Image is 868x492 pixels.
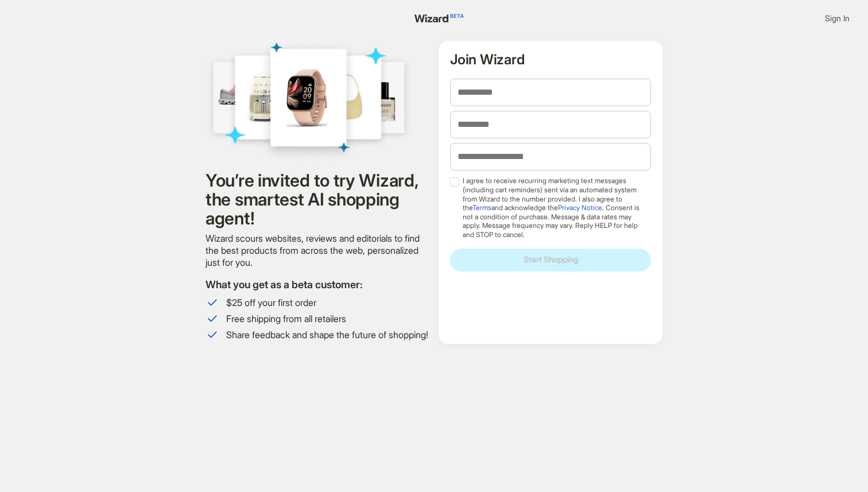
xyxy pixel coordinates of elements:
[206,171,429,228] h1: You’re invited to try Wizard, the smartest AI shopping agent!
[226,297,429,309] span: $25 off your first order
[450,249,651,272] button: Start Shopping
[472,203,491,212] a: Terms
[206,278,429,291] h2: What you get as a beta customer:
[450,52,651,67] h2: Join Wizard
[226,313,429,325] span: Free shipping from all retailers
[558,203,602,212] a: Privacy Notice
[463,176,646,239] span: I agree to receive recurring marketing text messages (including cart reminders) sent via an autom...
[206,233,429,268] div: Wizard scours websites, reviews and editorials to find the best products from across the web, per...
[825,13,850,24] span: Sign In
[226,329,429,341] span: Share feedback and shape the future of shopping!
[816,9,859,28] button: Sign In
